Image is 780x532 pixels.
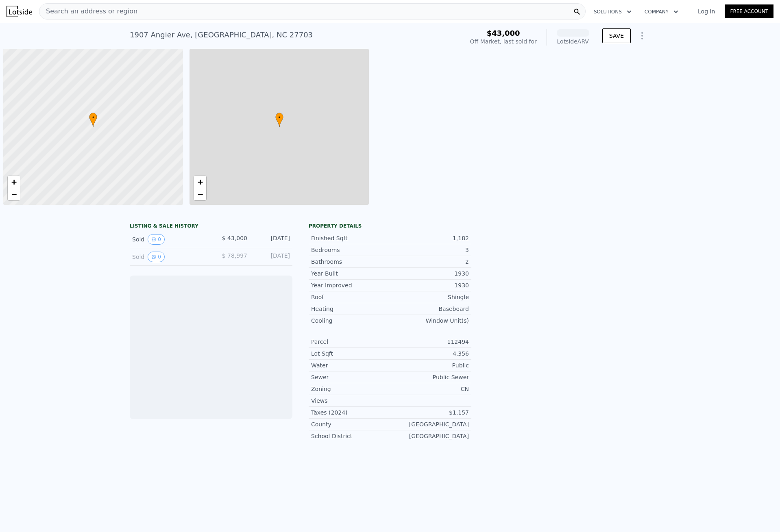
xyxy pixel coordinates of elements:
div: Year Improved [311,281,390,289]
a: Zoom out [8,188,20,200]
div: Bedrooms [311,246,390,254]
div: Public Sewer [390,373,469,381]
span: − [11,189,17,199]
div: Water [311,361,390,369]
div: 1930 [390,269,469,278]
div: Views [311,397,390,405]
button: Show Options [634,28,650,44]
img: Lotside [556,473,582,499]
div: School District [311,432,390,440]
img: Lotside [7,6,32,17]
div: Lotside ARV [557,37,589,46]
button: View historical data [148,234,165,245]
div: County [311,420,390,428]
span: $ 43,000 [222,235,247,241]
div: [DATE] [254,252,290,262]
div: Heating [311,305,390,313]
div: Year Built [311,269,390,278]
div: Taxes (2024) [311,408,390,417]
div: Baseboard [390,305,469,313]
div: Zoning [311,385,390,393]
div: Property details [309,223,471,229]
a: Zoom in [194,176,206,188]
div: [GEOGRAPHIC_DATA] [390,420,469,428]
button: Solutions [587,4,638,19]
div: Shingle [390,293,469,301]
span: − [197,189,203,199]
div: Finished Sqft [311,234,390,242]
div: 1,182 [390,234,469,242]
div: 4,356 [390,350,469,358]
span: + [197,177,203,187]
div: 2 [390,258,469,266]
span: • [275,114,283,121]
a: Zoom out [194,188,206,200]
div: Window Unit(s) [390,317,469,325]
span: $ 78,997 [222,252,247,259]
span: + [11,177,17,187]
div: Roof [311,293,390,301]
span: Search an address or region [39,7,137,16]
div: CN [390,385,469,393]
div: Cooling [311,317,390,325]
div: Sewer [311,373,390,381]
button: Company [638,4,685,19]
div: Sold [132,252,205,262]
div: Sold [132,234,205,245]
div: $1,157 [390,408,469,417]
div: LISTING & SALE HISTORY [130,223,292,231]
span: • [89,114,97,121]
a: Zoom in [8,176,20,188]
a: Free Account [725,4,773,18]
div: Lot Sqft [311,350,390,358]
div: Bathrooms [311,258,390,266]
button: SAVE [602,28,631,43]
div: Parcel [311,338,390,346]
div: [GEOGRAPHIC_DATA] [390,432,469,440]
div: [DATE] [254,234,290,245]
a: Log In [688,7,725,15]
div: 3 [390,246,469,254]
div: 1930 [390,281,469,289]
div: • [275,113,283,127]
div: 1907 Angier Ave , [GEOGRAPHIC_DATA] , NC 27703 [130,29,313,41]
div: Off Market, last sold for [470,37,537,46]
span: $43,000 [487,29,520,37]
div: 112494 [390,338,469,346]
button: View historical data [148,252,165,262]
div: • [89,113,97,127]
div: Public [390,361,469,369]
